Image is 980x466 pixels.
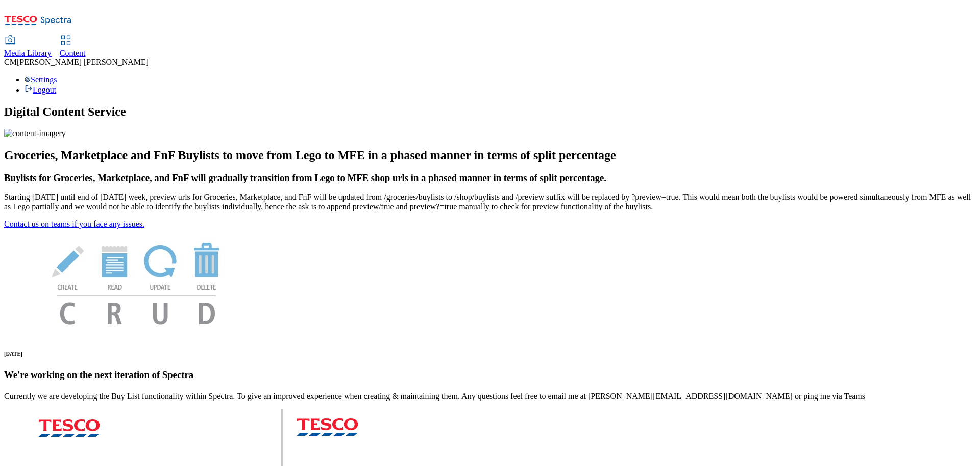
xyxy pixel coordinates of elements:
span: Content [60,49,86,57]
a: Logout [24,85,56,94]
h3: We're working on the next iteration of Spectra [4,369,976,381]
h3: Buylists for Groceries, Marketplace, and FnF will gradually transition from Lego to MFE shop urls... [4,172,976,184]
a: Contact us on teams if you face any issues. [4,219,144,228]
h1: Digital Content Service [4,105,976,119]
span: [PERSON_NAME] [PERSON_NAME] [17,58,149,66]
h2: Groceries, Marketplace and FnF Buylists to move from Lego to MFE in a phased manner in terms of s... [4,148,976,162]
p: Starting [DATE] until end of [DATE] week, preview urls for Groceries, Marketplace, and FnF will b... [4,193,976,211]
span: Media Library [4,49,52,57]
img: News Image [4,229,269,336]
a: Media Library [4,36,52,58]
a: Settings [24,75,57,84]
h6: [DATE] [4,350,976,357]
a: Content [60,36,86,58]
p: Currently we are developing the Buy List functionality within Spectra. To give an improved experi... [4,392,976,401]
img: content-imagery [4,129,66,138]
span: CM [4,58,17,66]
